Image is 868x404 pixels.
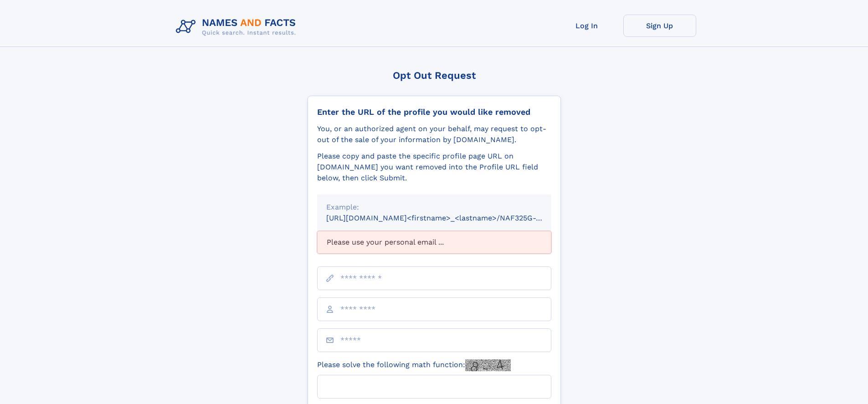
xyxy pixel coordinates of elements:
div: Example: [326,202,542,213]
small: [URL][DOMAIN_NAME]<firstname>_<lastname>/NAF325G-xxxxxxxx [326,214,569,222]
div: You, or an authorized agent on your behalf, may request to opt-out of the sale of your informatio... [317,123,551,145]
div: Opt Out Request [308,70,561,81]
div: Enter the URL of the profile you would like removed [317,107,551,117]
div: Please copy and paste the specific profile page URL on [DOMAIN_NAME] you want removed into the Pr... [317,151,551,184]
img: Logo Names and Facts [172,15,303,39]
a: Log In [550,15,623,37]
div: Please use your personal email ... [317,231,551,254]
label: Please solve the following math function: [317,359,511,371]
a: Sign Up [623,15,696,37]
